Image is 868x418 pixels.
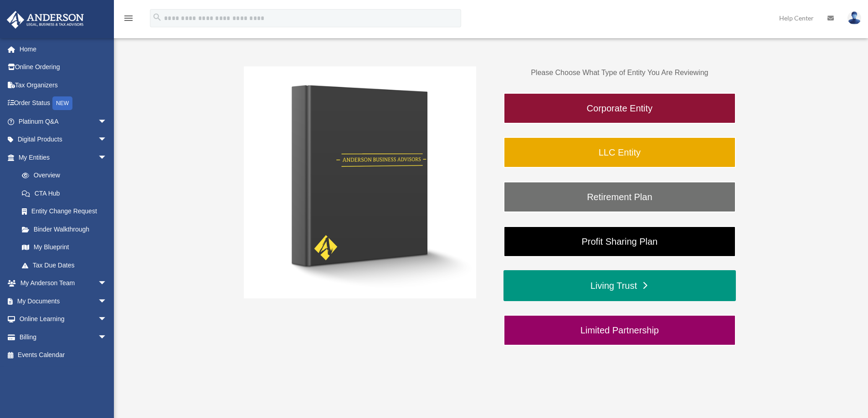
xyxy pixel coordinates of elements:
[6,292,121,310] a: My Documentsarrow_drop_down
[6,310,121,328] a: Online Learningarrow_drop_down
[152,12,162,22] i: search
[503,226,736,257] a: Profit Sharing Plan
[503,270,736,301] a: Living Trust
[13,166,121,185] a: Overview
[13,202,121,221] a: Entity Change Request
[98,328,116,347] span: arrow_drop_down
[6,328,121,346] a: Billingarrow_drop_down
[503,93,736,124] a: Corporate Entity
[847,11,861,25] img: User Pic
[98,274,116,293] span: arrow_drop_down
[6,274,121,292] a: My Anderson Teamarrow_drop_down
[123,13,134,24] i: menu
[503,181,736,212] a: Retirement Plan
[503,66,736,79] p: Please Choose What Type of Entity You Are Reviewing
[123,16,134,24] a: menu
[52,96,72,110] div: NEW
[6,346,121,364] a: Events Calendar
[6,94,121,113] a: Order StatusNEW
[503,315,736,346] a: Limited Partnership
[98,292,116,311] span: arrow_drop_down
[6,76,121,94] a: Tax Organizers
[6,58,121,76] a: Online Ordering
[6,112,121,131] a: Platinum Q&Aarrow_drop_down
[13,256,121,274] a: Tax Due Dates
[98,310,116,329] span: arrow_drop_down
[503,137,736,168] a: LLC Entity
[13,238,121,257] a: My Blueprint
[98,112,116,131] span: arrow_drop_down
[6,148,121,166] a: My Entitiesarrow_drop_down
[6,131,121,149] a: Digital Productsarrow_drop_down
[13,220,116,238] a: Binder Walkthrough
[6,40,121,58] a: Home
[98,148,116,167] span: arrow_drop_down
[13,184,121,202] a: CTA Hub
[98,131,116,149] span: arrow_drop_down
[4,11,87,29] img: Anderson Advisors Platinum Portal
